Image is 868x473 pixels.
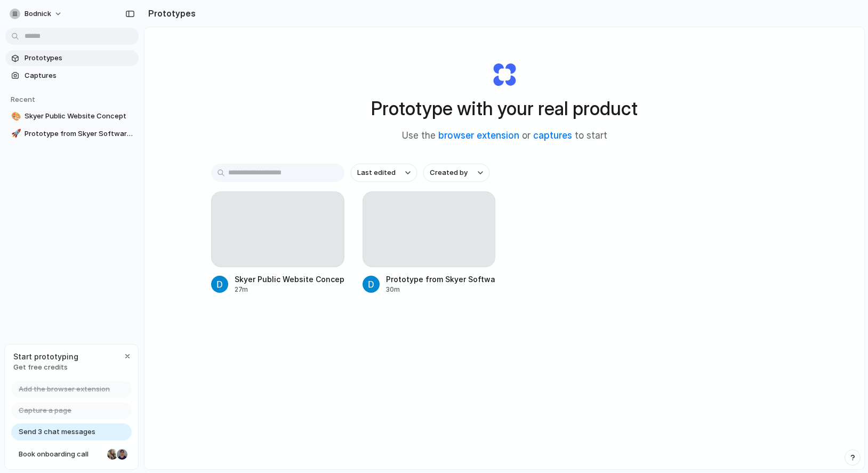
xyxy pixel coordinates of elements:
div: 🚀 [11,127,19,140]
div: 27m [235,285,344,294]
h1: Prototype with your real product [371,94,638,123]
button: Created by [423,164,489,182]
a: Captures [5,68,139,84]
span: Captures [25,70,134,81]
span: Send 3 chat messages [19,427,95,437]
div: 🎨 [11,110,19,123]
span: Add the browser extension [19,384,110,395]
span: Prototype from Skyer Software Concept [25,129,134,139]
div: Christian Iacullo [116,448,128,461]
span: Capture a page [19,405,71,416]
span: Use the or to start [402,129,607,143]
a: Prototypes [5,50,139,66]
a: 🚀Prototype from Skyer Software Concept [5,126,139,142]
a: captures [533,130,572,141]
button: Last edited [351,164,417,182]
span: bodnick [25,9,51,19]
a: Skyer Public Website Concept27m [211,191,344,294]
span: Recent [11,95,35,103]
button: 🎨 [10,111,20,122]
a: browser extension [438,130,519,141]
a: Book onboarding call [11,446,132,463]
button: 🚀 [10,129,20,139]
div: Nicole Kubica [106,448,119,461]
div: Prototype from Skyer Software Concept [386,274,496,285]
span: Get free credits [13,362,78,373]
a: 🎨Skyer Public Website Concept [5,108,139,124]
h2: Prototypes [144,7,196,20]
span: Last edited [357,167,396,178]
span: Book onboarding call [19,449,103,460]
span: Start prototyping [13,351,78,362]
span: Prototypes [25,53,134,63]
div: Skyer Public Website Concept [235,274,344,285]
button: bodnick [5,5,68,22]
a: Prototype from Skyer Software Concept30m [363,191,496,294]
span: Skyer Public Website Concept [25,111,134,122]
div: 30m [386,285,496,294]
span: Created by [430,167,468,178]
